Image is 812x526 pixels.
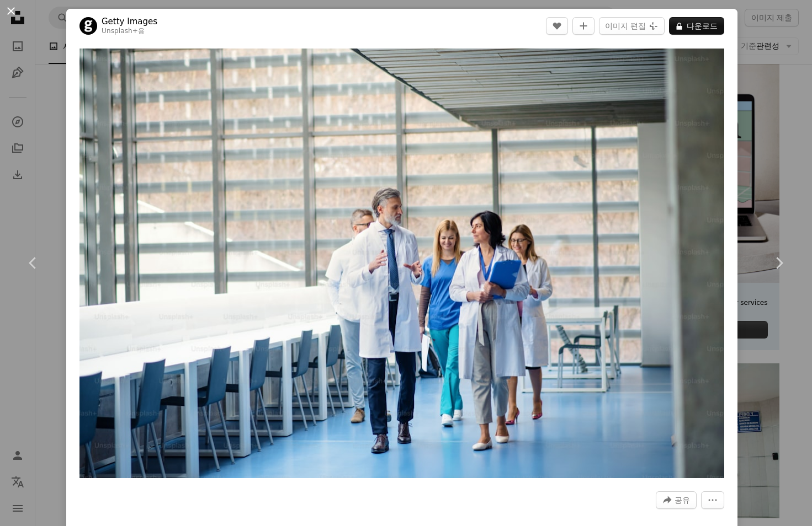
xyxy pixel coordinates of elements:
[599,17,665,35] button: 이미지 편집
[79,17,97,35] img: Getty Images의 프로필로 이동
[102,27,138,35] a: Unsplash+
[701,491,724,509] button: 더 많은 작업
[102,27,157,36] div: 용
[546,17,568,35] button: 좋아요
[746,210,812,316] a: 다음
[102,16,157,27] a: Getty Images
[669,17,724,35] button: 다운로드
[656,491,697,509] button: 이 이미지 공유
[572,17,595,35] button: 컬렉션에 추가
[79,49,724,478] button: 이 이미지 확대
[79,49,724,478] img: 한 무리의 의사들이 의료 회의에서 복도를 걷고 있다.
[675,492,690,508] span: 공유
